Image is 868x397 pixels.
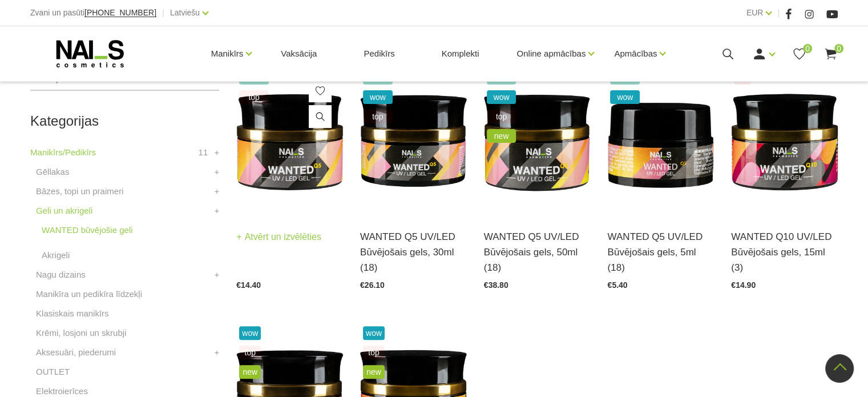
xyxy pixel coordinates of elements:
[36,185,123,198] a: Bāzes, topi un praimeri
[239,326,261,340] span: wow
[215,165,220,179] a: +
[36,326,126,340] a: Krēmi, losjoni un skrubji
[36,307,109,320] a: Klasiskais manikīrs
[803,44,812,53] span: 0
[36,287,142,301] a: Manikīra un pedikīra līdzekļi
[36,365,70,379] a: OUTLET
[170,6,200,19] a: Latviešu
[30,6,156,20] div: Zvani un pasūti
[42,223,133,237] a: WANTED būvējošie geli
[823,47,838,61] a: 0
[363,326,385,340] span: wow
[215,185,220,198] a: +
[30,146,96,159] a: Manikīrs/Pedikīrs
[36,346,116,359] a: Aksesuāri, piederumi
[30,114,219,129] h2: Kategorijas
[36,204,92,218] a: Geli un akrigeli
[487,129,516,143] span: new
[484,68,591,215] img: Gels WANTED NAILS cosmetics tehniķu komanda ir radījusi gelu, kas ilgi jau ir katra meistara mekl...
[215,346,220,359] a: +
[360,280,385,290] span: €26.10
[433,26,488,81] a: Komplekti
[777,6,780,20] span: |
[360,229,467,276] a: WANTED Q5 UV/LED Būvējošais gels, 30ml (18)
[484,229,591,276] a: WANTED Q5 UV/LED Būvējošais gels, 50ml (18)
[239,346,261,359] span: top
[236,229,321,245] a: Atvērt un izvēlēties
[607,280,627,290] span: €5.40
[42,248,70,262] a: Akrigeli
[516,31,586,77] a: Online apmācības
[484,280,508,290] span: €38.80
[746,6,764,19] a: EUR
[354,26,403,81] a: Pedikīrs
[215,268,220,282] a: +
[236,68,343,215] img: Gels WANTED NAILS cosmetics tehniķu komanda ir radījusi gelu, kas ilgi jau ir katra meistara mekl...
[211,31,244,77] a: Manikīrs
[363,110,393,123] span: top
[731,280,756,290] span: €14.90
[215,204,220,218] a: +
[614,31,657,77] a: Apmācības
[487,90,516,104] span: wow
[731,229,838,276] a: WANTED Q10 UV/LED Būvējošais gels, 15ml (3)
[236,280,261,290] span: €14.40
[36,268,86,282] a: Nagu dizains
[607,229,714,276] a: WANTED Q5 UV/LED Būvējošais gels, 5ml (18)
[162,6,164,20] span: |
[360,68,467,215] img: Gels WANTED NAILS cosmetics tehniķu komanda ir radījusi gelu, kas ilgi jau ir katra meistara mekl...
[607,68,714,215] img: Gels WANTED NAILS cosmetics tehniķu komanda ir radījusi gelu, kas ilgi jau ir katra meistara mekl...
[363,90,393,104] span: wow
[487,110,516,123] span: top
[36,165,69,179] a: Gēllakas
[199,146,208,159] span: 11
[792,47,806,61] a: 0
[610,90,640,104] span: wow
[272,26,326,81] a: Vaksācija
[834,44,843,53] span: 0
[239,365,261,379] span: new
[239,90,269,104] span: top
[363,365,385,379] span: new
[84,9,156,17] a: [PHONE_NUMBER]
[215,146,220,159] a: +
[363,346,385,359] span: top
[731,68,838,215] img: Gels WANTED NAILS cosmetics tehniķu komanda ir radījusi gelu, kas ilgi jau ir katra meistara mekl...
